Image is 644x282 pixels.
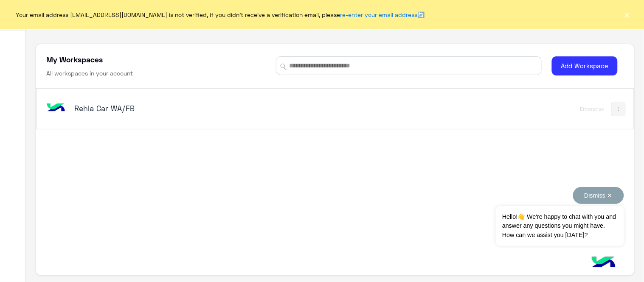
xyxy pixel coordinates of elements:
[552,56,618,75] button: Add Workspace
[580,106,605,112] div: Enterprise
[623,10,631,19] button: ×
[46,69,133,78] h6: All workspaces in your account
[340,11,418,18] a: re-enter your email address
[496,206,624,246] span: Hello!👋 We're happy to chat with you and answer any questions you might have. How can we assist y...
[16,10,425,19] span: Your email address [EMAIL_ADDRESS][DOMAIN_NAME] is not verified, if you didn't receive a verifica...
[573,187,624,204] button: Dismiss ✕
[46,54,103,64] h5: My Workspaces
[45,97,67,120] img: bot image
[589,248,619,278] img: hulul-logo.png
[74,103,284,113] h5: Rehla Car WA/FB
